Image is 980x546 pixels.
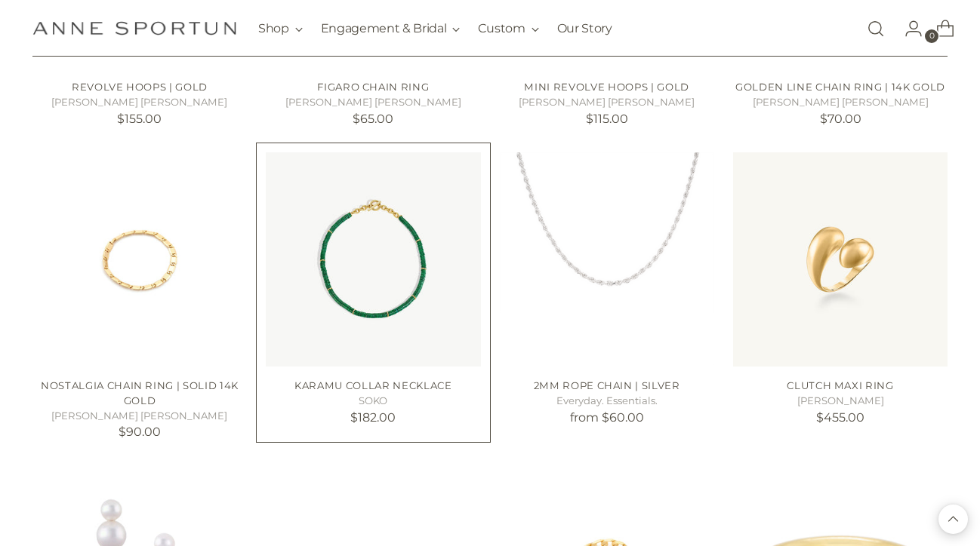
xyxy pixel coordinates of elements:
a: Nostalgia Chain Ring | Solid 14k Gold [32,152,247,367]
a: Karamu Collar Necklace [294,379,451,391]
h5: [PERSON_NAME] [PERSON_NAME] [733,95,948,110]
a: Clutch Maxi Ring [787,379,894,391]
a: Karamu Collar Necklace [266,152,480,367]
a: 2mm Rope Chain | Silver [534,379,680,391]
h5: [PERSON_NAME] [PERSON_NAME] [266,95,480,110]
span: $90.00 [119,425,161,439]
a: Anne Sportun Fine Jewellery [32,21,236,35]
p: from $60.00 [500,409,714,427]
h5: [PERSON_NAME] [PERSON_NAME] [32,95,247,110]
h5: [PERSON_NAME] [733,394,948,409]
button: Shop [258,12,303,45]
button: Engagement & Bridal [321,12,461,45]
h5: [PERSON_NAME] [PERSON_NAME] [32,409,247,424]
a: Revolve Hoops | Gold [72,81,208,93]
a: Figaro Chain Ring [317,81,429,93]
a: Nostalgia Chain Ring | Solid 14k Gold [41,379,239,406]
a: Our Story [557,12,612,45]
span: $65.00 [353,112,393,126]
span: $115.00 [586,112,628,126]
h5: [PERSON_NAME] [PERSON_NAME] [500,95,714,110]
span: $455.00 [816,410,864,425]
a: Golden Line Chain Ring | 14k Gold [735,81,945,93]
a: Go to the account page [892,14,923,44]
h5: Everyday. Essentials. [500,394,714,409]
a: Mini Revolve Hoops | Gold [524,81,689,93]
a: 2mm Rope Chain | Silver [500,152,714,367]
span: 0 [925,29,938,43]
h5: SOKO [266,394,480,409]
span: $155.00 [117,112,162,126]
a: Open search modal [861,14,891,44]
span: $70.00 [820,112,861,126]
span: $182.00 [350,410,396,425]
button: Back to top [938,505,968,534]
a: Clutch Maxi Ring [733,152,948,367]
button: Custom [478,12,538,45]
a: Open cart modal [924,14,954,44]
